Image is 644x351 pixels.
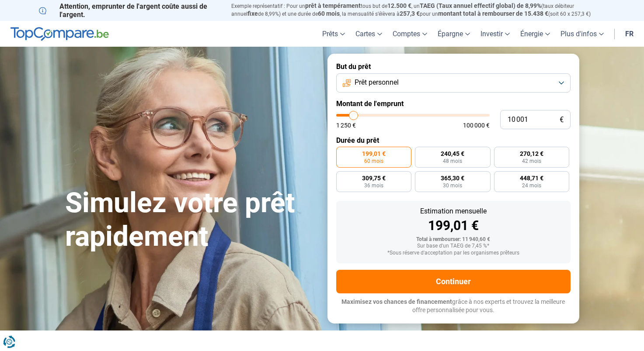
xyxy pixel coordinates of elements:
[336,136,571,145] label: Durée du prêt
[520,175,543,181] span: 448,71 €
[65,186,317,254] h1: Simulez votre prêt rapidement
[336,100,571,108] label: Montant de l'emprunt
[247,10,258,17] span: fixe
[475,21,515,47] a: Investir
[336,298,571,315] p: grâce à nos experts et trouvez la meilleure offre personnalisée pour vous.
[520,151,543,157] span: 270,12 €
[318,10,340,17] span: 60 mois
[555,21,609,47] a: Plus d'infos
[387,2,411,9] span: 12.500 €
[560,116,564,124] span: €
[336,73,571,93] button: Prêt personnel
[343,237,564,243] div: Total à rembourser: 11 940,60 €
[362,175,386,181] span: 309,75 €
[441,175,464,181] span: 365,30 €
[438,10,548,17] span: montant total à rembourser de 15.438 €
[343,208,564,215] div: Estimation mensuelle
[443,158,462,164] span: 48 mois
[350,21,387,47] a: Cartes
[336,270,571,293] button: Continuer
[336,62,571,71] label: But du prêt
[364,158,383,164] span: 60 mois
[522,183,541,188] span: 24 mois
[420,2,541,9] span: TAEG (Taux annuel effectif global) de 8,99%
[364,183,383,188] span: 36 mois
[400,10,420,17] span: 257,3 €
[39,2,221,19] p: Attention, emprunter de l'argent coûte aussi de l'argent.
[362,151,386,157] span: 199,01 €
[515,21,555,47] a: Énergie
[336,122,356,128] span: 1 250 €
[441,151,464,157] span: 240,45 €
[341,298,452,305] span: Maximisez vos chances de financement
[522,158,541,164] span: 42 mois
[620,21,639,47] a: fr
[10,27,109,41] img: TopCompare
[443,183,462,188] span: 30 mois
[343,250,564,256] div: *Sous réserve d'acceptation par les organismes prêteurs
[343,219,564,232] div: 199,01 €
[387,21,432,47] a: Comptes
[463,122,490,128] span: 100 000 €
[343,243,564,249] div: Sur base d'un TAEG de 7,45 %*
[231,2,606,18] p: Exemple représentatif : Pour un tous but de , un (taux débiteur annuel de 8,99%) et une durée de ...
[432,21,475,47] a: Épargne
[355,78,399,87] span: Prêt personnel
[305,2,361,9] span: prêt à tempérament
[317,21,350,47] a: Prêts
